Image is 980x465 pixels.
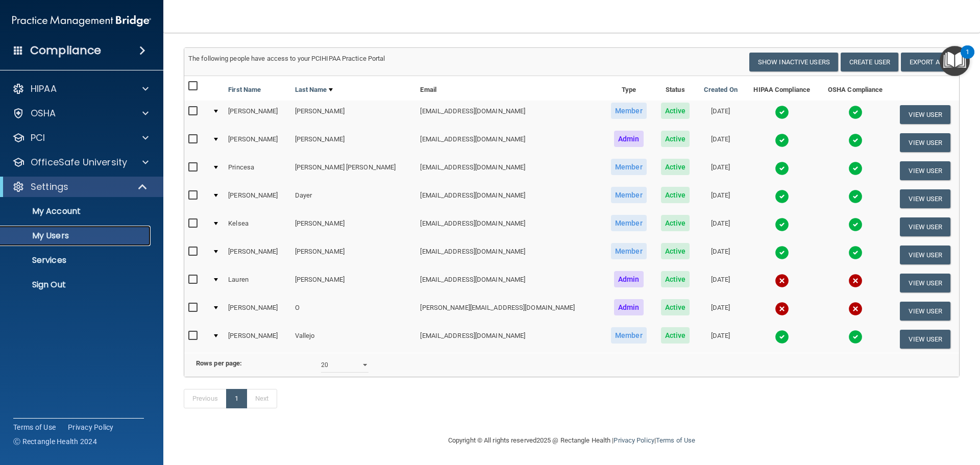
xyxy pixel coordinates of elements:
span: Member [611,327,647,344]
img: tick.e7d51cea.svg [848,189,863,204]
span: Active [661,243,690,259]
th: HIPAA Compliance [745,76,819,101]
img: tick.e7d51cea.svg [775,105,789,119]
img: tick.e7d51cea.svg [848,161,863,176]
a: 1 [226,389,247,408]
button: View User [900,161,950,180]
span: Active [661,327,690,344]
b: Rows per page: [196,359,242,367]
td: [EMAIL_ADDRESS][DOMAIN_NAME] [416,157,603,185]
button: View User [900,189,950,208]
span: Active [661,187,690,203]
img: tick.e7d51cea.svg [775,246,789,260]
td: [DATE] [697,241,745,269]
span: Admin [614,271,644,287]
img: tick.e7d51cea.svg [848,133,863,148]
p: My Account [7,206,146,216]
a: PCI [12,132,149,144]
span: Active [661,131,690,147]
td: [EMAIL_ADDRESS][DOMAIN_NAME] [416,325,603,353]
p: HIPAA [31,83,57,95]
span: Active [661,103,690,119]
th: Email [416,76,603,101]
td: [PERSON_NAME] [224,297,290,325]
img: tick.e7d51cea.svg [775,189,789,204]
p: My Users [7,231,146,241]
button: Create User [841,53,898,71]
img: tick.e7d51cea.svg [848,105,863,119]
p: Settings [31,181,68,193]
th: Type [604,76,654,101]
td: [DATE] [697,101,745,129]
td: [EMAIL_ADDRESS][DOMAIN_NAME] [416,185,603,213]
td: [PERSON_NAME] [291,129,416,157]
img: cross.ca9f0e7f.svg [775,274,789,288]
button: View User [900,330,950,349]
button: Show Inactive Users [749,53,838,71]
td: [DATE] [697,129,745,157]
td: [EMAIL_ADDRESS][DOMAIN_NAME] [416,241,603,269]
button: View User [900,274,950,292]
td: [EMAIL_ADDRESS][DOMAIN_NAME] [416,101,603,129]
span: Member [611,103,647,119]
p: Services [7,255,146,265]
td: Lauren [224,269,290,297]
a: HIPAA [12,83,149,95]
p: Sign Out [7,280,146,290]
td: [DATE] [697,213,745,241]
td: O [291,297,416,325]
td: [DATE] [697,325,745,353]
td: [PERSON_NAME] [291,269,416,297]
button: View User [900,302,950,321]
td: Kelsea [224,213,290,241]
td: Vallejo [291,325,416,353]
img: tick.e7d51cea.svg [775,217,789,232]
button: View User [900,246,950,264]
span: Member [611,187,647,203]
span: Active [661,271,690,287]
img: tick.e7d51cea.svg [775,133,789,148]
td: [DATE] [697,185,745,213]
p: OSHA [31,107,56,119]
td: [PERSON_NAME] [224,185,290,213]
span: Admin [614,299,644,315]
a: OfficeSafe University [12,156,149,168]
img: tick.e7d51cea.svg [848,217,863,232]
p: PCI [31,132,45,144]
a: Terms of Use [13,422,56,432]
td: Dayer [291,185,416,213]
h4: Compliance [30,43,101,58]
p: OfficeSafe University [31,156,127,168]
a: Last Name [295,84,333,96]
td: [PERSON_NAME] [291,213,416,241]
button: View User [900,217,950,236]
td: [PERSON_NAME] [224,325,290,353]
a: Export All [901,53,955,71]
a: Privacy Policy [614,436,654,444]
a: OSHA [12,107,149,119]
td: [DATE] [697,157,745,185]
td: [PERSON_NAME] [291,101,416,129]
a: Settings [12,181,148,193]
a: Privacy Policy [68,422,114,432]
button: View User [900,133,950,152]
td: [PERSON_NAME] [PERSON_NAME] [291,157,416,185]
th: Status [654,76,697,101]
a: Next [247,389,277,408]
td: [PERSON_NAME] [224,241,290,269]
a: First Name [228,84,261,96]
a: Previous [184,389,227,408]
a: Terms of Use [656,436,695,444]
td: [PERSON_NAME] [224,129,290,157]
td: [PERSON_NAME] [224,101,290,129]
span: Member [611,243,647,259]
span: Active [661,159,690,175]
button: View User [900,105,950,124]
span: Active [661,215,690,231]
span: Ⓒ Rectangle Health 2024 [13,436,97,447]
a: Created On [704,84,738,96]
img: PMB logo [12,11,151,31]
td: [PERSON_NAME] [291,241,416,269]
div: Copyright © All rights reserved 2025 @ Rectangle Health | | [385,424,758,457]
span: Active [661,299,690,315]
